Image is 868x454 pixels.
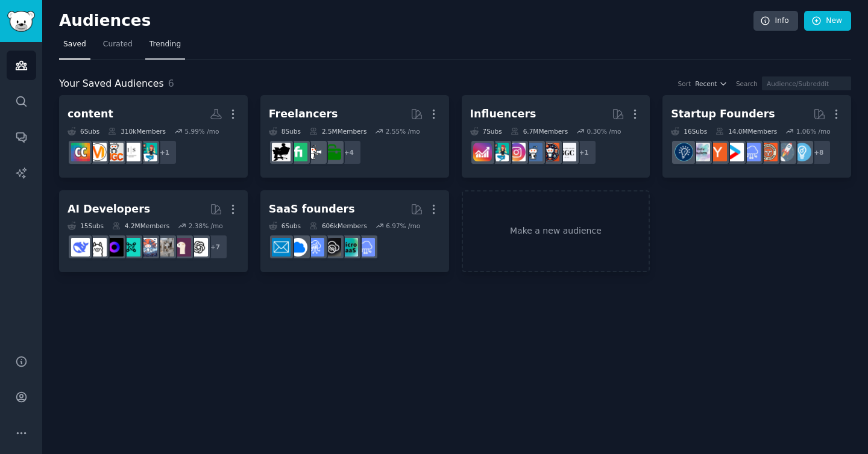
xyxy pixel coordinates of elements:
[306,238,324,257] img: SaaSSales
[108,127,166,135] div: 310k Members
[289,238,307,257] img: B2BSaaS
[678,79,691,88] div: Sort
[462,95,650,178] a: Influencers7Subs6.7MMembers0.30% /mo+1BeautyGuruChattersocialmediaInstagramInstagramMarketinginfl...
[386,222,420,230] div: 6.97 % /mo
[189,238,208,257] img: OpenAI
[63,39,86,50] span: Saved
[68,222,104,230] div: 15 Sub s
[675,143,693,161] img: Entrepreneurship
[59,35,90,60] a: Saved
[806,140,831,165] div: + 8
[269,202,355,217] div: SaaS founders
[149,39,181,50] span: Trending
[184,127,219,135] div: 5.99 % /mo
[671,127,707,135] div: 16 Sub s
[336,140,362,165] div: + 4
[322,238,341,257] img: NoCodeSaaS
[511,127,568,135] div: 6.7M Members
[662,95,851,178] a: Startup Founders16Subs14.0MMembers1.06% /mo+8EntrepreneurstartupsEntrepreneurRideAlongSaaSstartup...
[309,222,367,230] div: 606k Members
[386,127,420,135] div: 2.55 % /mo
[470,107,536,122] div: Influencers
[708,143,727,161] img: ycombinator
[339,238,358,257] img: microsaas
[203,234,228,260] div: + 7
[691,143,710,161] img: indiehackers
[796,127,831,135] div: 1.06 % /mo
[139,143,157,161] img: influencermarketing
[759,143,778,161] img: EntrepreneurRideAlong
[103,39,133,50] span: Curated
[289,143,307,161] img: Fiverr
[470,127,502,135] div: 7 Sub s
[105,238,124,257] img: LocalLLM
[490,143,509,161] img: influencermarketing
[88,238,107,257] img: ollama
[145,35,185,60] a: Trending
[59,190,248,273] a: AI Developers15Subs4.2MMembers2.38% /mo+7OpenAILocalLLaMAChatGPTCodingAI_AgentsLLMDevsLocalLLMoll...
[309,127,366,135] div: 2.5M Members
[269,222,301,230] div: 6 Sub s
[122,143,140,161] img: InfluencerSnark
[736,79,758,88] div: Search
[558,143,576,161] img: BeautyGuruChatter
[112,222,169,230] div: 4.2M Members
[462,190,650,273] a: Make a new audience
[507,143,526,161] img: InstagramMarketing
[671,107,775,122] div: Startup Founders
[68,202,150,217] div: AI Developers
[156,238,174,257] img: ChatGPTCoding
[59,11,753,31] h2: Audiences
[776,143,794,161] img: startups
[59,76,164,92] span: Your Saved Audiences
[71,238,90,257] img: DeepSeek
[306,143,324,161] img: freelance_forhire
[725,143,744,161] img: startup
[260,95,449,178] a: Freelancers8Subs2.5MMembers2.55% /mo+4forhirefreelance_forhireFiverrFreelancers
[473,143,492,161] img: InstagramGrowthTips
[68,127,99,135] div: 6 Sub s
[272,238,291,257] img: SaaS_Email_Marketing
[524,143,542,161] img: Instagram
[695,79,728,88] button: Recent
[753,11,798,31] a: Info
[122,238,140,257] img: LLMDevs
[68,107,113,122] div: content
[71,143,90,161] img: ContentCreators
[587,127,621,135] div: 0.30 % /mo
[322,143,341,161] img: forhire
[269,107,338,122] div: Freelancers
[260,190,449,273] a: SaaS founders6Subs606kMembers6.97% /moSaaSmicrosaasNoCodeSaaSSaaSSalesB2BSaaSSaaS_Email_Marketing
[742,143,761,161] img: SaaS
[172,238,191,257] img: LocalLLaMA
[88,143,107,161] img: content_marketing
[139,238,157,257] img: AI_Agents
[269,127,301,135] div: 8 Sub s
[762,76,851,90] input: Audience/Subreddit
[189,222,223,230] div: 2.38 % /mo
[59,95,248,178] a: content6Subs310kMembers5.99% /mo+1influencermarketingInfluencerSnarkUGCcreatorscontent_marketingC...
[152,140,177,165] div: + 1
[571,140,597,165] div: + 1
[793,143,811,161] img: Entrepreneur
[168,78,174,89] span: 6
[715,127,777,135] div: 14.0M Members
[7,11,35,32] img: GummySearch logo
[695,79,717,88] span: Recent
[804,11,851,31] a: New
[541,143,559,161] img: socialmedia
[272,143,291,161] img: Freelancers
[105,143,124,161] img: UGCcreators
[99,35,137,60] a: Curated
[356,238,375,257] img: SaaS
